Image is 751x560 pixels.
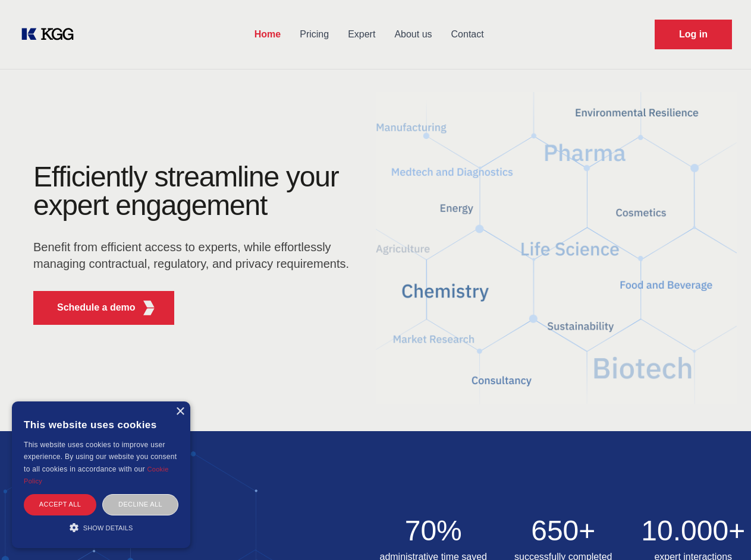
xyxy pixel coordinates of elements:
a: Home [245,19,290,50]
span: Show details [83,524,133,531]
span: This website uses cookies to improve user experience. By using our website you consent to all coo... [24,441,177,473]
p: Schedule a demo [57,300,136,315]
a: About us [385,19,441,50]
img: KGG Fifth Element RED [376,77,737,419]
h1: Efficiently streamline your expert engagement [33,163,357,220]
img: KGG Fifth Element RED [142,300,156,315]
p: Benefit from efficient access to experts, while effortlessly managing contractual, regulatory, an... [33,239,357,272]
a: Cookie Policy [24,466,169,485]
a: Expert [338,19,385,50]
div: Decline all [102,494,178,515]
div: Close [175,407,184,416]
a: KOL Knowledge Platform: Talk to Key External Experts (KEE) [19,25,83,44]
div: Show details [24,521,178,533]
div: Accept all [24,494,96,515]
a: Request Demo [655,20,732,49]
a: Pricing [290,19,338,50]
button: Schedule a demoKGG Fifth Element RED [33,291,174,325]
h2: 650+ [505,517,621,545]
h2: 70% [376,517,492,545]
iframe: Chat Widget [692,503,751,560]
div: This website uses cookies [24,410,178,439]
a: Contact [442,19,494,50]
